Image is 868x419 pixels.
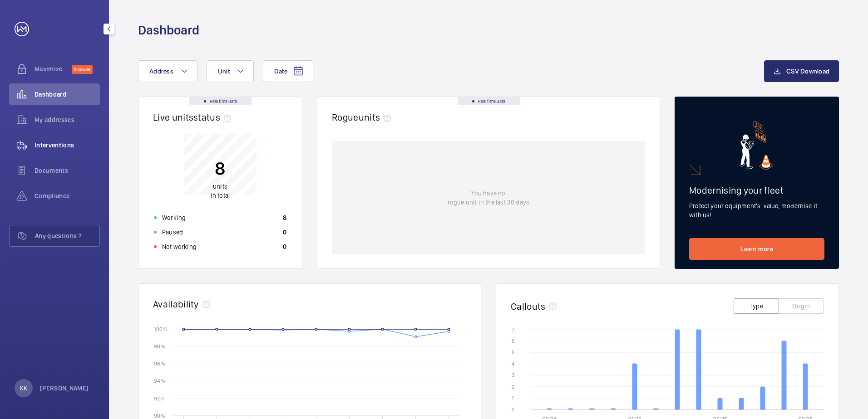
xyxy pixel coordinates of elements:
[764,60,839,82] button: CSV Download
[448,189,529,207] p: You have no rogue unit in the last 30 days
[211,182,230,200] p: in total
[263,60,313,82] button: Date
[162,242,197,251] p: Not working
[154,378,165,384] text: 94 %
[689,201,824,219] p: Protect your equipment's value, modernise it with us!
[740,121,774,170] img: marketing-card.svg
[154,412,165,419] text: 90 %
[153,112,235,123] h2: Live units
[154,395,165,401] text: 92 %
[213,183,227,190] span: units
[35,141,100,150] span: Interventions
[779,298,824,314] button: Origin
[138,60,197,82] button: Address
[689,185,824,196] h2: Modernising your fleet
[283,213,286,222] p: 8
[35,166,100,175] span: Documents
[512,406,515,413] text: 0
[512,361,515,367] text: 4
[35,64,72,73] span: Maximize
[189,97,252,105] div: Real time data
[512,349,515,356] text: 5
[154,361,165,367] text: 96 %
[35,231,99,240] span: Any questions ?
[734,298,779,314] button: Type
[512,395,514,401] text: 1
[218,68,230,75] span: Unit
[512,384,514,390] text: 2
[154,326,168,332] text: 100 %
[35,191,100,200] span: Compliance
[153,298,199,310] h2: Availability
[511,301,546,312] h2: Callouts
[193,112,235,123] span: status
[359,112,395,123] span: units
[149,68,173,75] span: Address
[72,65,93,74] span: Discover
[211,157,230,180] p: 8
[283,242,286,251] p: 0
[162,213,186,222] p: Working
[207,60,254,82] button: Unit
[138,22,199,39] h1: Dashboard
[332,112,395,123] h2: Rogue
[512,372,515,378] text: 3
[512,338,515,344] text: 6
[35,90,100,99] span: Dashboard
[458,97,520,105] div: Real time data
[154,343,165,350] text: 98 %
[20,384,27,393] p: KK
[35,115,100,124] span: My addresses
[40,384,89,393] p: [PERSON_NAME]
[283,228,286,237] p: 0
[786,68,829,75] span: CSV Download
[274,68,287,75] span: Date
[512,326,514,333] text: 7
[162,228,183,237] p: Paused
[689,238,824,260] a: Learn more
